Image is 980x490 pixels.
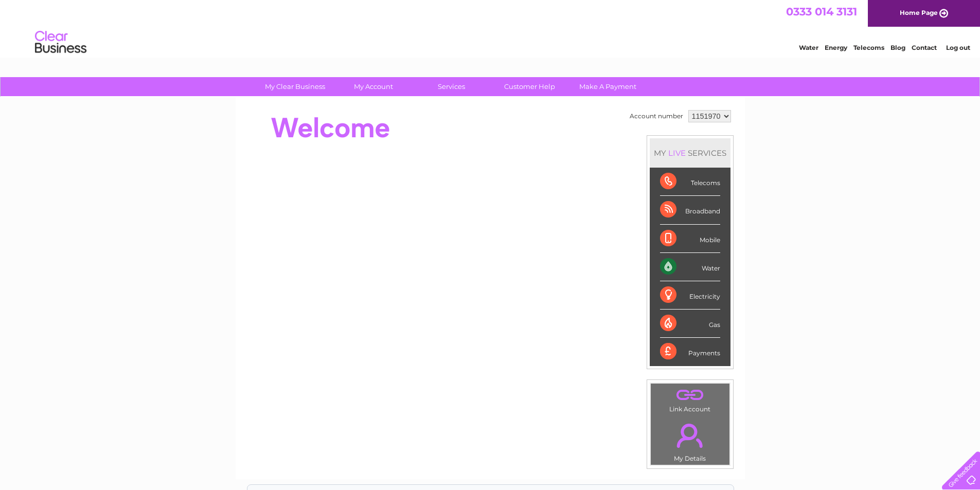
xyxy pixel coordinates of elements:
div: Payments [660,338,720,366]
div: MY SERVICES [650,138,730,168]
div: LIVE [666,148,688,158]
a: Log out [946,44,970,51]
a: Services [409,77,494,96]
a: Energy [825,44,847,51]
td: Account number [627,107,686,125]
a: My Clear Business [253,77,337,96]
a: Customer Help [487,77,572,96]
td: My Details [650,415,730,465]
div: Mobile [660,225,720,253]
a: Blog [890,44,905,51]
a: Contact [912,44,937,51]
div: Telecoms [660,168,720,196]
div: Clear Business is a trading name of Verastar Limited (registered in [GEOGRAPHIC_DATA] No. 3667643... [247,6,734,50]
a: Make A Payment [565,77,650,96]
td: Link Account [650,383,730,415]
div: Electricity [660,281,720,310]
div: Broadband [660,196,720,224]
a: Water [799,44,818,51]
div: Water [660,253,720,281]
a: My Account [331,77,416,96]
a: 0333 014 3131 [786,5,857,18]
div: Gas [660,310,720,338]
a: Telecoms [853,44,884,51]
img: logo.png [34,27,87,58]
a: . [653,386,727,404]
a: . [653,418,727,453]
